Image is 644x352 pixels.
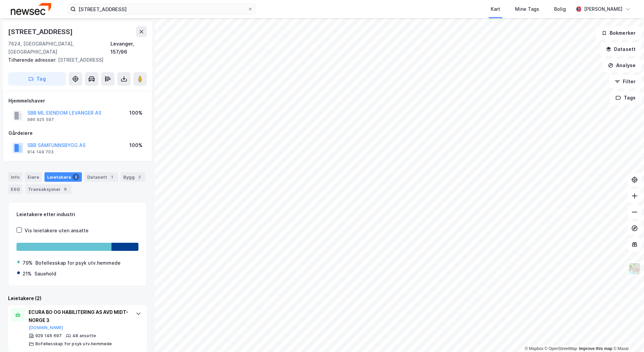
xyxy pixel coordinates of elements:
[8,57,58,63] span: Tilhørende adresser:
[25,184,71,194] div: Transaksjoner
[11,3,51,15] img: newsec-logo.f6e21ccffca1b3a03d2d.png
[584,5,622,13] div: [PERSON_NAME]
[8,294,147,302] div: Leietakere (2)
[62,186,69,193] div: 9
[44,172,82,182] div: Leietakere
[8,40,110,56] div: 7624, [GEOGRAPHIC_DATA], [GEOGRAPHIC_DATA]
[136,174,143,180] div: 2
[121,172,146,182] div: Bygg
[596,26,641,40] button: Bokmerker
[17,210,138,218] div: Leietakere etter industri
[610,320,644,352] iframe: Chat Widget
[610,91,641,105] button: Tags
[29,308,129,324] div: ECURA BO OG HABILITERING AS AVD MIDT-NORGE 3
[628,262,641,275] img: Z
[8,172,22,182] div: Info
[23,259,33,267] div: 79%
[35,259,121,267] div: Bofellesskap for psyk utv.hemmede
[610,320,644,352] div: Kontrollprogram for chat
[129,109,142,117] div: 100%
[25,227,89,235] div: Vis leietakere uten ansatte
[554,5,566,13] div: Bolig
[545,346,577,351] a: OpenStreetMap
[129,141,142,149] div: 100%
[108,174,115,180] div: 1
[8,56,141,64] div: [STREET_ADDRESS]
[27,117,54,122] div: 986 925 597
[72,174,79,180] div: 2
[29,325,63,330] button: [DOMAIN_NAME]
[72,333,96,339] div: 48 ansatte
[8,97,147,105] div: Hjemmelshaver
[110,40,147,56] div: Levanger, 157/96
[35,341,112,347] div: Bofellesskap for psyk utv.hemmede
[609,75,641,88] button: Filter
[8,184,23,194] div: ESG
[34,270,56,278] div: Sauehold
[525,346,543,351] a: Mapbox
[579,346,612,351] a: Improve this map
[85,172,118,182] div: Datasett
[23,270,32,278] div: 21%
[27,149,54,155] div: 914 149 703
[76,4,248,14] input: Søk på adresse, matrikkel, gårdeiere, leietakere eller personer
[8,129,147,137] div: Gårdeiere
[515,5,539,13] div: Mine Tags
[600,42,641,56] button: Datasett
[8,26,74,37] div: [STREET_ADDRESS]
[25,172,42,182] div: Eiere
[8,72,66,86] button: Tag
[491,5,500,13] div: Kart
[602,59,641,72] button: Analyse
[35,333,62,339] div: 929 146 697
